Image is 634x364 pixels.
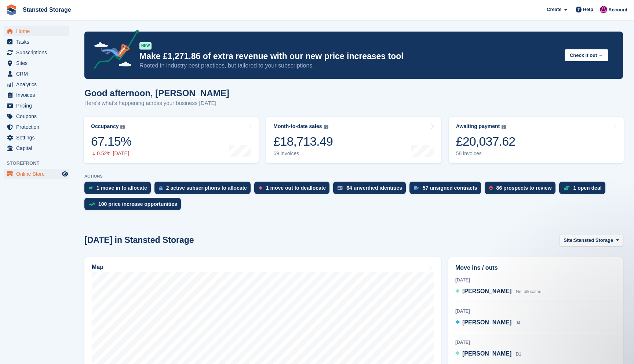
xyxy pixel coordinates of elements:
h2: Map [92,264,103,270]
a: menu [4,69,69,79]
a: [PERSON_NAME] Not allocated [455,287,542,296]
span: Settings [16,132,60,143]
a: menu [4,111,69,121]
a: menu [4,143,69,153]
span: Site: [564,237,574,244]
span: [PERSON_NAME] [462,350,511,357]
a: Preview store [61,170,69,178]
div: Awaiting payment [456,123,500,130]
a: menu [4,58,69,68]
span: Invoices [16,90,60,100]
span: [PERSON_NAME] [462,288,511,294]
a: menu [4,79,69,90]
span: Pricing [16,101,60,111]
span: Not allocated [516,289,542,294]
div: 1 move in to allocate [96,185,147,191]
a: menu [4,37,69,47]
p: Make £1,271.86 of extra revenue with our new price increases tool [139,51,559,62]
span: Storefront [7,160,73,167]
div: 0.52% [DATE] [91,150,131,157]
h2: Move ins / outs [455,263,616,272]
img: prospect-51fa495bee0391a8d652442698ab0144808aea92771e9ea1ae160a38d050c398.svg [489,186,493,190]
a: 2 active subscriptions to allocate [154,182,254,198]
a: 57 unsigned contracts [409,182,485,198]
div: Month-to-date sales [273,123,322,130]
span: Stansted Storage [574,237,613,244]
div: Occupancy [91,123,119,130]
a: 1 move out to deallocate [254,182,333,198]
span: [PERSON_NAME] [462,319,511,325]
span: Create [547,6,561,13]
div: [DATE] [455,308,616,314]
p: ACTIONS [84,174,623,179]
div: 1 open deal [573,185,602,191]
div: 86 prospects to review [496,185,552,191]
a: 1 move in to allocate [84,182,154,198]
span: J4 [516,320,521,325]
div: 1 move out to deallocate [266,185,326,191]
p: Rooted in industry best practices, but tailored to your subscriptions. [139,62,559,70]
a: [PERSON_NAME] D1 [455,349,521,359]
div: [DATE] [455,277,616,283]
a: 1 open deal [559,182,609,198]
img: active_subscription_to_allocate_icon-d502201f5373d7db506a760aba3b589e785aa758c864c3986d89f69b8ff3... [159,186,163,190]
span: Capital [16,143,60,153]
span: Online Store [16,169,60,179]
h1: Good afternoon, [PERSON_NAME] [84,88,229,98]
div: 57 unsigned contracts [423,185,477,191]
div: 69 invoices [273,150,333,157]
span: Home [16,26,60,36]
button: Site: Stansted Storage [560,234,623,246]
img: Jonathan Crick [600,6,607,13]
span: Analytics [16,79,60,90]
span: Tasks [16,37,60,47]
button: Check it out → [565,49,608,61]
a: 100 price increase opportunities [84,198,185,214]
img: contract_signature_icon-13c848040528278c33f63329250d36e43548de30e8caae1d1a13099fd9432cc5.svg [414,186,419,190]
span: Protection [16,122,60,132]
img: price_increase_opportunities-93ffe204e8149a01c8c9dc8f82e8f89637d9d84a8eef4429ea346261dce0b2c0.svg [89,203,95,206]
div: 58 invoices [456,150,515,157]
a: menu [4,47,69,58]
span: Account [608,6,627,14]
div: 67.15% [91,134,131,149]
p: Here's what's happening across your business [DATE] [84,99,229,108]
a: menu [4,90,69,100]
a: menu [4,122,69,132]
span: Coupons [16,111,60,121]
a: menu [4,101,69,111]
img: deal-1b604bf984904fb50ccaf53a9ad4b4a5d6e5aea283cecdc64d6e3604feb123c2.svg [564,185,570,190]
a: [PERSON_NAME] J4 [455,318,520,328]
div: [DATE] [455,339,616,346]
a: Occupancy 67.15% 0.52% [DATE] [84,117,259,163]
img: icon-info-grey-7440780725fd019a000dd9b08b2336e03edf1995a4989e88bcd33f0948082b44.svg [120,125,125,129]
a: Month-to-date sales £18,713.49 69 invoices [266,117,441,163]
div: NEW [139,42,152,50]
a: Stansted Storage [20,4,74,16]
div: £18,713.49 [273,134,333,149]
div: 100 price increase opportunities [98,201,177,207]
img: move_ins_to_allocate_icon-fdf77a2bb77ea45bf5b3d319d69a93e2d87916cf1d5bf7949dd705db3b84f3ca.svg [89,186,93,190]
a: menu [4,26,69,36]
img: move_outs_to_deallocate_icon-f764333ba52eb49d3ac5e1228854f67142a1ed5810a6f6cc68b1a99e826820c5.svg [259,186,262,190]
img: icon-info-grey-7440780725fd019a000dd9b08b2336e03edf1995a4989e88bcd33f0948082b44.svg [324,125,328,129]
div: 2 active subscriptions to allocate [166,185,247,191]
img: price-adjustments-announcement-icon-8257ccfd72463d97f412b2fc003d46551f7dbcb40ab6d574587a9cd5c0d94... [88,30,139,72]
span: Sites [16,58,60,68]
img: stora-icon-8386f47178a22dfd0bd8f6a31ec36ba5ce8667c1dd55bd0f319d3a0aa187defe.svg [6,4,17,15]
div: 64 unverified identities [346,185,402,191]
span: D1 [516,352,521,357]
span: Subscriptions [16,47,60,58]
a: 64 unverified identities [333,182,409,198]
span: Help [583,6,593,13]
a: menu [4,169,69,179]
img: icon-info-grey-7440780725fd019a000dd9b08b2336e03edf1995a4989e88bcd33f0948082b44.svg [502,125,506,129]
div: £20,037.62 [456,134,515,149]
a: menu [4,132,69,143]
a: 86 prospects to review [485,182,559,198]
h2: [DATE] in Stansted Storage [84,235,194,245]
img: verify_identity-adf6edd0f0f0b5bbfe63781bf79b02c33cf7c696d77639b501bdc392416b5a36.svg [338,186,343,190]
a: Awaiting payment £20,037.62 58 invoices [449,117,624,163]
span: CRM [16,69,60,79]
